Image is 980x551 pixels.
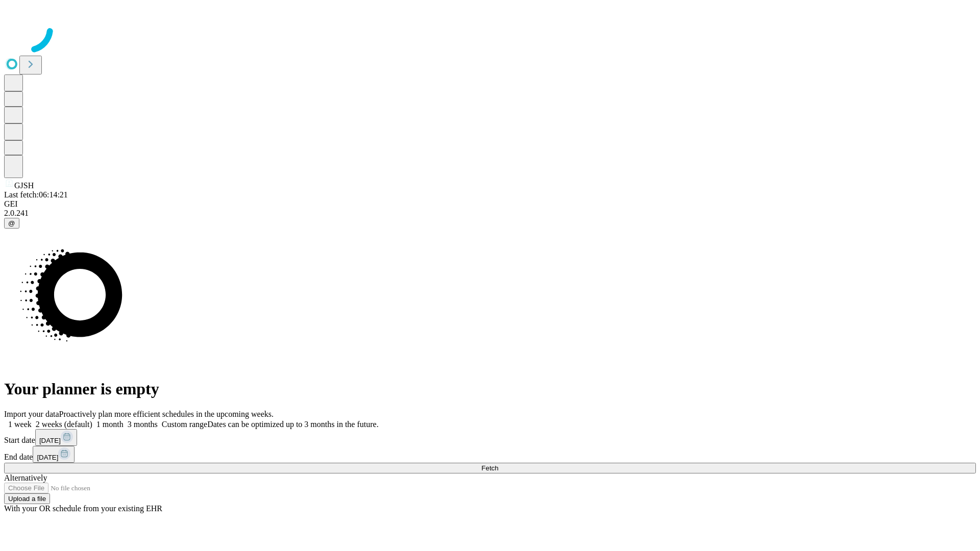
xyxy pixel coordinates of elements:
[33,446,75,463] button: [DATE]
[4,209,976,218] div: 2.0.241
[59,410,274,418] span: Proactively plan more efficient schedules in the upcoming weeks.
[4,493,50,504] button: Upload a file
[39,437,61,444] span: [DATE]
[4,473,47,482] span: Alternatively
[36,420,92,429] span: 2 weeks (default)
[162,420,207,429] span: Custom range
[8,420,32,429] span: 1 week
[96,420,124,429] span: 1 month
[4,429,976,446] div: Start date
[4,190,68,199] span: Last fetch: 06:14:21
[37,454,58,461] span: [DATE]
[4,410,59,418] span: Import your data
[4,218,19,229] button: @
[128,420,158,429] span: 3 months
[4,380,976,398] h1: Your planner is empty
[8,219,15,227] span: @
[481,464,498,472] span: Fetch
[4,199,976,209] div: GEI
[207,420,378,429] span: Dates can be optimized up to 3 months in the future.
[4,463,976,473] button: Fetch
[14,181,34,190] span: GJSH
[35,429,77,446] button: [DATE]
[4,446,976,463] div: End date
[4,504,162,513] span: With your OR schedule from your existing EHR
